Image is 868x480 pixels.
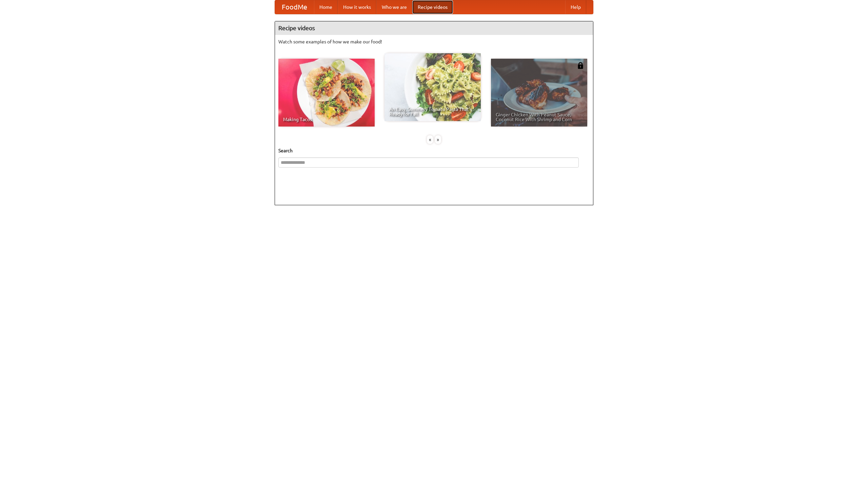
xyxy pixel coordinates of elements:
img: 483408.png [577,62,584,69]
a: Making Tacos [278,59,375,127]
a: FoodMe [275,0,314,14]
span: Making Tacos [283,117,370,122]
a: Recipe videos [412,0,453,14]
a: How it works [338,0,376,14]
a: An Easy, Summery Tomato Pasta That's Ready for Fall [384,53,481,121]
a: Who we are [376,0,412,14]
div: « [427,135,433,144]
h5: Search [278,147,590,154]
span: An Easy, Summery Tomato Pasta That's Ready for Fall [389,107,476,116]
div: » [435,135,441,144]
p: Watch some examples of how we make our food! [278,38,590,45]
h4: Recipe videos [275,21,593,35]
a: Help [565,0,586,14]
a: Home [314,0,338,14]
